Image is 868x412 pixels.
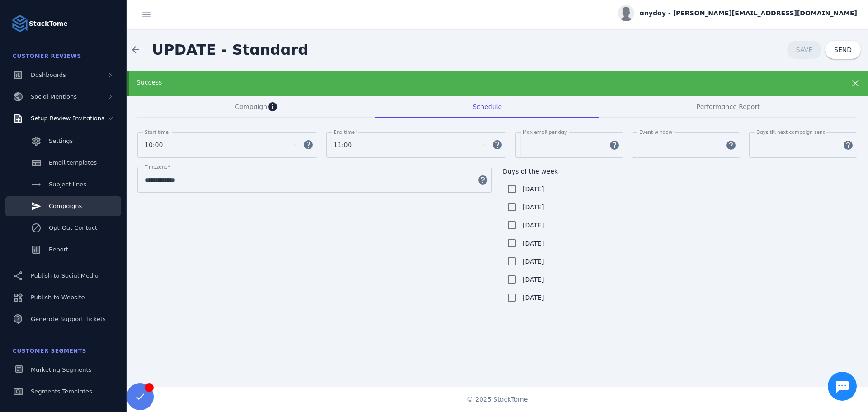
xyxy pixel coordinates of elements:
a: Marketing Segments [5,360,121,380]
label: [DATE] [521,274,544,285]
span: Setup Review Invitations [31,115,104,122]
span: Marketing Segments [31,366,91,373]
span: Social Mentions [31,93,77,100]
mat-label: Days of the week [503,168,558,175]
span: Campaign [235,104,267,110]
strong: StackTome [29,19,68,28]
span: Publish to Social Media [31,272,99,279]
mat-label: Max email per day [523,129,567,135]
span: UPDATE - Standard [152,41,308,58]
span: © 2025 StackTome [467,395,528,404]
span: Email templates [49,159,97,166]
span: Opt-Out Contact [49,224,97,231]
a: Settings [5,131,121,151]
mat-label: Event window [639,129,672,135]
span: Schedule [473,104,502,110]
span: Customer Segments [13,348,86,354]
img: profile.jpg [618,5,634,21]
mat-label: Days till next campaign send [756,129,826,135]
input: TimeZone [145,175,472,185]
a: Opt-Out Contact [5,218,121,238]
a: Generate Support Tickets [5,309,121,329]
div: Success [137,78,788,87]
span: 11:00 [334,139,352,150]
button: anyday - [PERSON_NAME][EMAIL_ADDRESS][DOMAIN_NAME] [618,5,857,21]
label: [DATE] [521,202,544,213]
span: Generate Support Tickets [31,316,106,322]
mat-label: End time [334,129,355,135]
label: [DATE] [521,184,544,194]
span: Settings [49,137,73,144]
label: [DATE] [521,238,544,249]
a: Campaigns [5,196,121,216]
a: Report [5,240,121,260]
mat-icon: info [267,101,278,112]
span: Customer Reviews [13,53,81,59]
span: Publish to Website [31,294,85,301]
span: SEND [834,47,852,53]
a: Segments Templates [5,382,121,402]
span: Segments Templates [31,388,92,395]
span: anyday - [PERSON_NAME][EMAIL_ADDRESS][DOMAIN_NAME] [640,9,857,18]
button: SEND [825,41,861,59]
label: [DATE] [521,292,544,303]
a: Subject lines [5,175,121,194]
label: [DATE] [521,256,544,267]
span: Report [49,246,68,253]
span: 10:00 [145,139,163,150]
label: [DATE] [521,220,544,231]
span: Performance Report [697,104,760,110]
span: Campaigns [49,203,82,209]
mat-label: Timezone [145,164,168,170]
img: Logo image [11,14,29,33]
span: Subject lines [49,181,86,188]
a: Publish to Social Media [5,266,121,286]
a: Email templates [5,153,121,173]
span: Dashboards [31,71,66,78]
mat-label: Start time [145,129,169,135]
a: Publish to Website [5,288,121,308]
